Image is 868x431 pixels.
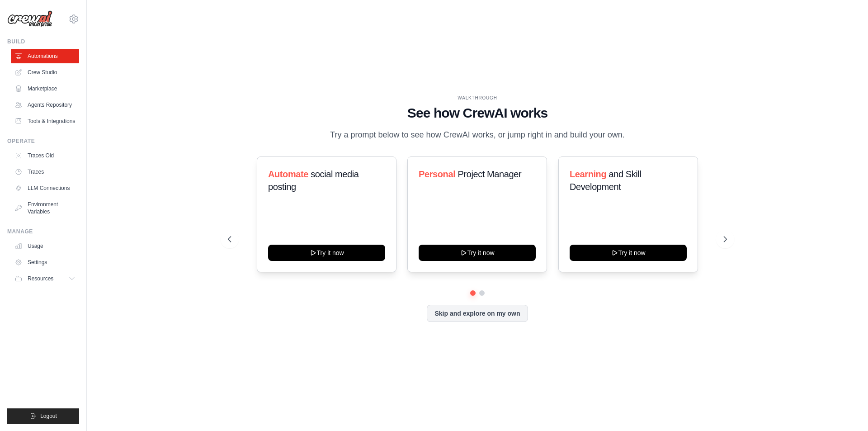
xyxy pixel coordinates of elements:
p: Try a prompt below to see how CrewAI works, or jump right in and build your own. [325,128,629,142]
span: Resources [28,275,53,282]
img: Logo [7,10,52,28]
a: Tools & Integrations [11,114,79,128]
a: Agents Repository [11,98,79,112]
button: Try it now [570,245,687,261]
span: Logout [40,412,57,420]
h1: See how CrewAI works [228,105,727,121]
button: Logout [7,408,79,424]
div: Manage [7,228,79,235]
a: Environment Variables [11,197,79,219]
a: Marketplace [11,81,79,96]
a: Crew Studio [11,65,79,80]
div: Operate [7,137,79,145]
a: Usage [11,239,79,253]
a: LLM Connections [11,181,79,195]
span: Project Manager [458,169,522,179]
a: Traces [11,165,79,179]
span: Learning [570,169,606,179]
span: social media posting [268,169,359,192]
div: Build [7,38,79,45]
button: Skip and explore on my own [427,305,528,322]
button: Try it now [268,245,385,261]
div: WALKTHROUGH [228,95,727,101]
a: Traces Old [11,148,79,163]
a: Automations [11,49,79,63]
button: Resources [11,271,79,286]
a: Settings [11,255,79,270]
span: and Skill Development [570,169,641,192]
span: Automate [268,169,308,179]
span: Personal [419,169,455,179]
button: Try it now [419,245,536,261]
